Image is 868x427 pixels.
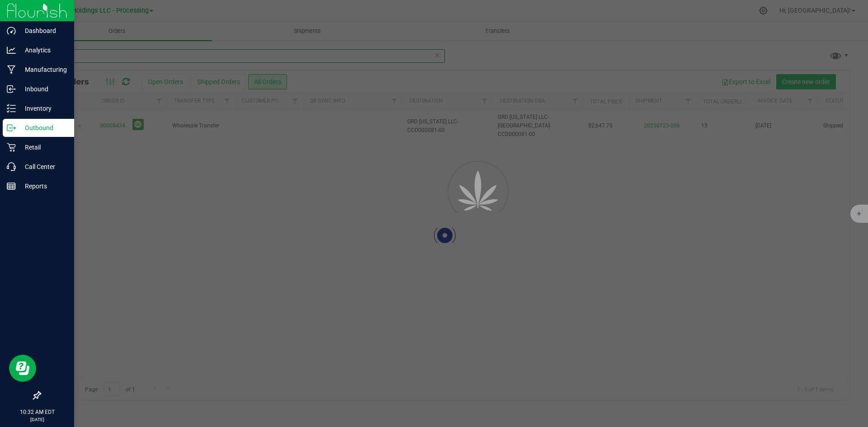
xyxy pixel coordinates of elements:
[7,162,16,171] inline-svg: Call Center
[7,182,16,191] inline-svg: Reports
[7,65,16,74] inline-svg: Manufacturing
[7,104,16,113] inline-svg: Inventory
[16,45,70,56] p: Analytics
[16,64,70,75] p: Manufacturing
[16,161,70,172] p: Call Center
[4,408,70,416] p: 10:32 AM EDT
[9,355,36,382] iframe: Resource center
[16,142,70,153] p: Retail
[7,46,16,55] inline-svg: Analytics
[7,143,16,152] inline-svg: Retail
[16,84,70,94] p: Inbound
[7,26,16,35] inline-svg: Dashboard
[16,103,70,114] p: Inventory
[4,416,70,423] p: [DATE]
[16,122,70,133] p: Outbound
[16,25,70,36] p: Dashboard
[16,181,70,192] p: Reports
[7,123,16,132] inline-svg: Outbound
[7,84,16,94] inline-svg: Inbound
